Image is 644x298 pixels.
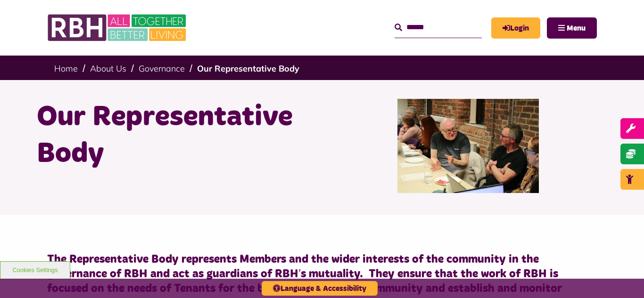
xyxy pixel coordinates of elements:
a: About Us [90,63,126,74]
a: MyRBH [491,17,540,39]
img: RBH [47,9,189,46]
button: Language & Accessibility [262,281,378,296]
button: Navigation [547,17,597,39]
a: Home [54,63,78,74]
img: Rep Body [397,99,539,193]
a: Governance [139,63,185,74]
h1: Our Representative Body [37,99,315,172]
a: Our Representative Body [197,63,299,74]
iframe: Netcall Web Assistant for live chat [602,256,644,298]
span: Menu [567,24,586,32]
